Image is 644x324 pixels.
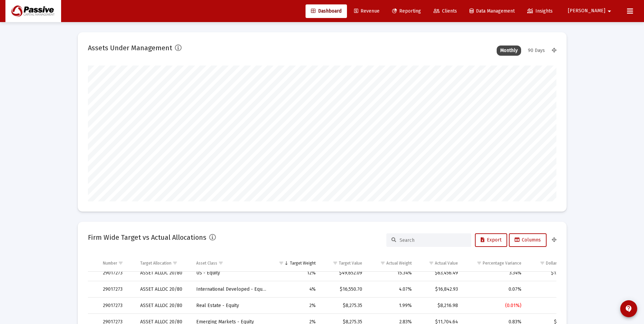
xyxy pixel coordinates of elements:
[11,4,56,18] img: Dashboard
[477,260,482,266] span: Show filter options for column 'Percentage Variance'
[196,260,217,266] div: Asset Class
[325,270,362,276] div: $49,652.09
[118,260,123,266] span: Show filter options for column 'Number'
[372,286,412,293] div: 4.07%
[387,4,426,18] a: Reporting
[386,260,412,266] div: Actual Weight
[421,286,458,293] div: $16,842.93
[481,237,501,243] span: Export
[497,46,521,56] div: Monthly
[467,270,521,276] div: 3.34%
[88,232,206,243] h2: Firm Wide Target vs Actual Allocations
[625,305,633,313] mat-icon: contact_support
[435,260,458,266] div: Actual Value
[421,270,458,276] div: $63,456.49
[400,237,466,243] input: Search
[349,4,385,18] a: Revenue
[428,4,462,18] a: Clients
[527,8,553,14] span: Insights
[429,260,434,266] span: Show filter options for column 'Actual Value'
[475,233,507,247] button: Export
[135,298,192,314] td: ASSET ALLOC 20/80
[515,237,541,243] span: Columns
[540,260,545,266] span: Show filter options for column 'Dollar Variance'
[135,281,192,298] td: ASSET ALLOC 20/80
[320,255,367,271] td: Column Target Value
[568,8,605,14] span: [PERSON_NAME]
[421,302,458,309] div: $8,216.98
[325,286,362,293] div: $16,550.70
[372,302,412,309] div: 1.99%
[483,260,521,266] div: Percentage Variance
[526,255,580,271] td: Column Dollar Variance
[191,255,271,271] td: Column Asset Class
[191,298,271,314] td: Real Estate - Equity
[191,281,271,298] td: International Developed - Equity
[279,260,284,266] span: Show filter options for column 'Target Weight'
[98,298,135,314] td: 29017273
[172,260,178,266] span: Show filter options for column 'Target Allocation'
[509,233,547,247] button: Columns
[531,270,574,276] div: $13,804.40
[276,270,316,276] div: 12%
[218,260,223,266] span: Show filter options for column 'Asset Class'
[531,302,574,309] div: ($58.37)
[525,46,548,56] div: 90 Days
[434,8,457,14] span: Clients
[522,4,558,18] a: Insights
[372,270,412,276] div: 15.34%
[98,281,135,298] td: 29017273
[367,255,417,271] td: Column Actual Weight
[98,255,135,271] td: Column Number
[88,42,172,53] h2: Assets Under Management
[333,260,338,266] span: Show filter options for column 'Target Value'
[354,8,380,14] span: Revenue
[271,255,320,271] td: Column Target Weight
[467,286,521,293] div: 0.07%
[140,260,171,266] div: Target Allocation
[103,260,117,266] div: Number
[464,4,520,18] a: Data Management
[290,260,316,266] div: Target Weight
[135,255,192,271] td: Column Target Allocation
[392,8,421,14] span: Reporting
[135,265,192,281] td: ASSET ALLOC 20/80
[531,286,574,293] div: $292.23
[380,260,385,266] span: Show filter options for column 'Actual Weight'
[311,8,342,14] span: Dashboard
[276,302,316,309] div: 2%
[470,8,515,14] span: Data Management
[463,255,526,271] td: Column Percentage Variance
[276,286,316,293] div: 4%
[467,302,521,309] div: (0.01%)
[98,265,135,281] td: 29017273
[339,260,362,266] div: Target Value
[605,4,613,18] mat-icon: arrow_drop_down
[191,265,271,281] td: US - Equity
[306,4,347,18] a: Dashboard
[325,302,362,309] div: $8,275.35
[560,4,622,18] button: [PERSON_NAME]
[417,255,463,271] td: Column Actual Value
